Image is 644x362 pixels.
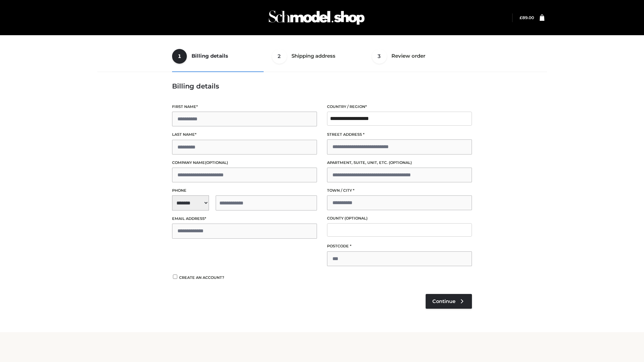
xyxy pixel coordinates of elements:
[520,15,534,20] bdi: 89.00
[327,215,472,222] label: County
[266,4,367,31] img: Schmodel Admin 964
[344,216,368,221] span: (optional)
[172,131,317,138] label: Last name
[172,104,317,110] label: First name
[426,294,472,309] a: Continue
[520,15,522,20] span: £
[172,82,472,90] h3: Billing details
[179,275,224,280] span: Create an account?
[172,160,317,166] label: Company name
[172,216,317,222] label: Email address
[520,15,534,20] a: £89.00
[432,298,455,304] span: Continue
[327,131,472,138] label: Street address
[327,187,472,194] label: Town / City
[205,160,228,165] span: (optional)
[327,104,472,110] label: Country / Region
[172,187,317,194] label: Phone
[389,160,412,165] span: (optional)
[327,243,472,249] label: Postcode
[172,275,178,279] input: Create an account?
[327,160,472,166] label: Apartment, suite, unit, etc.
